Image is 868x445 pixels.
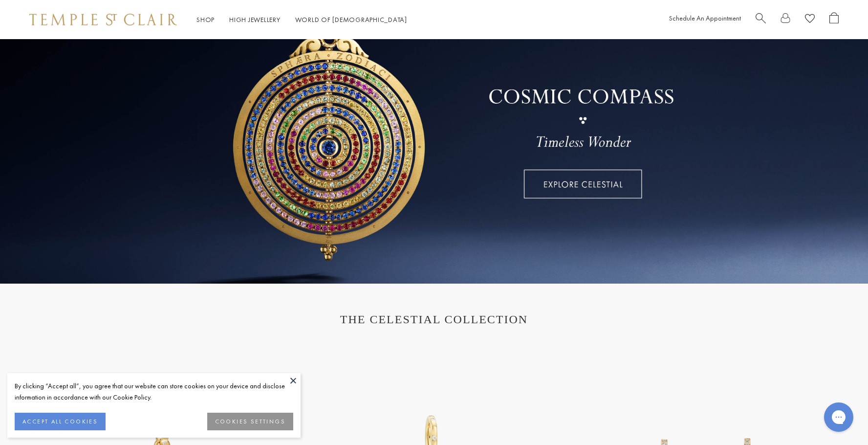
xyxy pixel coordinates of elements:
[669,14,741,22] a: Schedule An Appointment
[829,12,839,27] a: Open Shopping Bag
[15,380,293,403] div: By clicking “Accept all”, you agree that our website can store cookies on your device and disclos...
[295,15,407,24] a: World of [DEMOGRAPHIC_DATA]World of [DEMOGRAPHIC_DATA]
[756,12,766,27] a: Search
[805,12,815,27] a: View Wishlist
[29,14,177,25] img: Temple St. Clair
[39,313,829,326] h1: THE CELESTIAL COLLECTION
[229,15,281,24] a: High JewelleryHigh Jewellery
[196,15,215,24] a: ShopShop
[196,14,407,26] nav: Main navigation
[15,413,106,430] button: ACCEPT ALL COOKIES
[207,413,293,430] button: COOKIES SETTINGS
[819,399,858,435] iframe: Gorgias live chat messenger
